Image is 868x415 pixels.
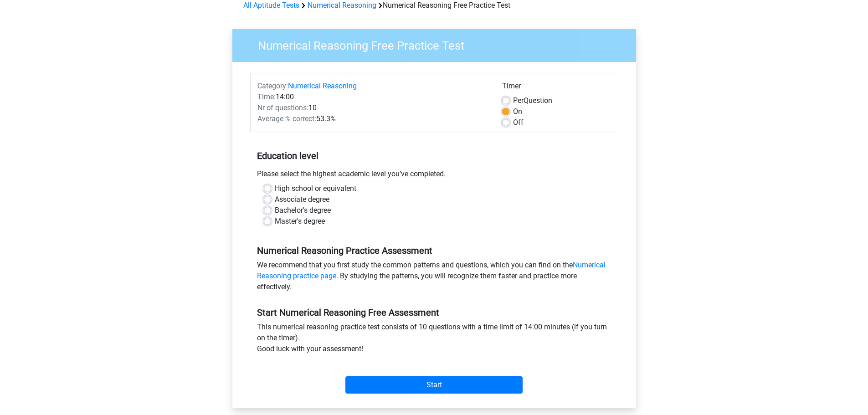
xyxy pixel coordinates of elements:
a: Numerical Reasoning [308,1,376,10]
label: Question [513,95,552,106]
div: 14:00 [251,92,495,102]
label: Off [513,117,524,128]
h5: Start Numerical Reasoning Free Assessment [257,307,611,318]
div: Please select the highest academic level you’ve completed. [250,169,618,183]
label: High school or equivalent [275,183,356,194]
h3: Numerical Reasoning Free Practice Test [247,35,629,53]
span: Average % correct: [257,114,316,123]
input: Start [345,376,523,394]
span: Per [513,96,524,105]
div: 53.3% [251,113,495,124]
div: We recommend that you first study the common patterns and questions, which you can find on the . ... [250,260,618,296]
label: Associate degree [275,194,329,205]
span: Nr of questions: [257,103,308,112]
h5: Education level [257,147,611,165]
div: Timer [502,81,611,95]
a: All Aptitude Tests [243,1,299,10]
span: Category: [257,82,288,90]
div: 10 [251,102,495,113]
label: Bachelor's degree [275,205,331,216]
h5: Numerical Reasoning Practice Assessment [257,245,611,256]
div: This numerical reasoning practice test consists of 10 questions with a time limit of 14:00 minute... [250,322,618,358]
label: Master's degree [275,216,325,227]
label: On [513,106,522,117]
span: Time: [257,92,276,101]
a: Numerical Reasoning [288,82,357,90]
